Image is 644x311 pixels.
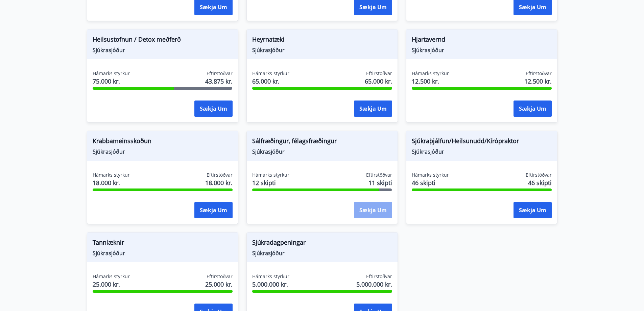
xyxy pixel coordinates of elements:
[252,249,392,257] span: Sjúkrasjóður
[412,35,552,46] span: Hjartavernd
[526,70,552,77] span: Eftirstöðvar
[412,178,449,187] span: 46 skipti
[205,178,233,187] span: 18.000 kr.
[93,35,233,46] span: Heilsustofnun / Detox meðferð
[524,77,552,86] span: 12.500 kr.
[252,148,392,155] span: Sjúkrasjóður
[366,273,392,280] span: Eftirstöðvar
[252,35,392,46] span: Heyrnatæki
[412,172,449,178] span: Hámarks styrkur
[252,46,392,54] span: Sjúkrasjóður
[412,148,552,155] span: Sjúkrasjóður
[412,136,552,148] span: Sjúkraþjálfun/Heilsunudd/Kírópraktor
[207,273,233,280] span: Eftirstöðvar
[207,70,233,77] span: Eftirstöðvar
[368,178,392,187] span: 11 skipti
[205,77,233,86] span: 43.875 kr.
[514,101,552,117] button: Sækja um
[412,70,449,77] span: Hámarks styrkur
[93,273,130,280] span: Hámarks styrkur
[252,238,392,249] span: Sjúkradagpeningar
[356,280,392,289] span: 5.000.000 kr.
[514,202,552,218] button: Sækja um
[252,77,289,86] span: 65.000 kr.
[93,249,233,257] span: Sjúkrasjóður
[365,77,392,86] span: 65.000 kr.
[528,178,552,187] span: 46 skipti
[252,70,289,77] span: Hámarks styrkur
[93,70,130,77] span: Hámarks styrkur
[207,172,233,178] span: Eftirstöðvar
[93,280,130,289] span: 25.000 kr.
[366,70,392,77] span: Eftirstöðvar
[93,148,233,155] span: Sjúkrasjóður
[194,101,233,117] button: Sækja um
[252,178,289,187] span: 12 skipti
[526,172,552,178] span: Eftirstöðvar
[93,172,130,178] span: Hámarks styrkur
[412,77,449,86] span: 12.500 kr.
[93,238,233,249] span: Tannlæknir
[354,202,392,218] button: Sækja um
[354,101,392,117] button: Sækja um
[252,280,289,289] span: 5.000.000 kr.
[252,136,392,148] span: Sálfræðingur, félagsfræðingur
[93,77,130,86] span: 75.000 kr.
[366,172,392,178] span: Eftirstöðvar
[93,46,233,54] span: Sjúkrasjóður
[412,46,552,54] span: Sjúkrasjóður
[252,172,289,178] span: Hámarks styrkur
[252,273,289,280] span: Hámarks styrkur
[194,202,233,218] button: Sækja um
[93,136,233,148] span: Krabbameinsskoðun
[205,280,233,289] span: 25.000 kr.
[93,178,130,187] span: 18.000 kr.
